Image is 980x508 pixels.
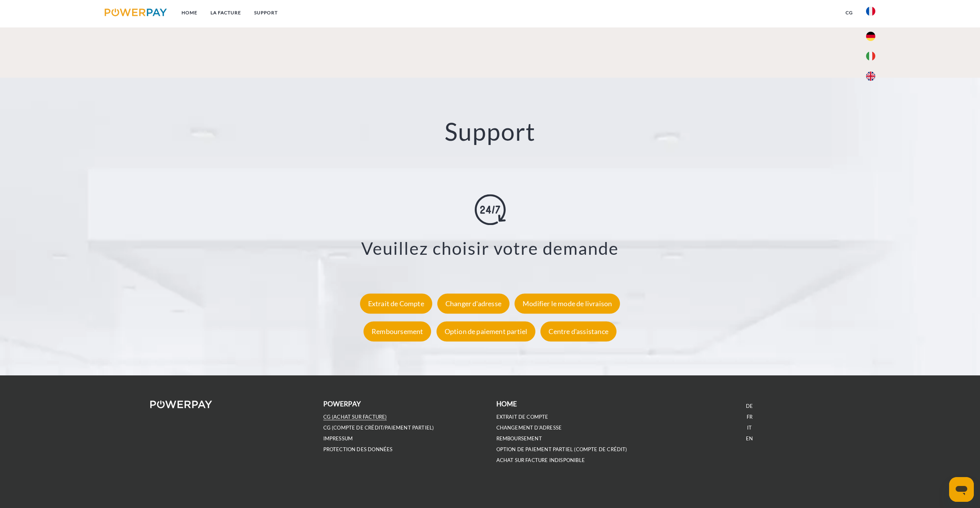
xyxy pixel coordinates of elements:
[248,6,284,20] a: Support
[866,7,875,16] img: fr
[515,293,620,314] div: Modifier le mode de livraison
[496,414,549,420] a: EXTRAIT DE COMPTE
[513,299,622,308] a: Modifier le mode de livraison
[866,72,875,81] img: en
[496,424,562,431] a: Changement d'adresse
[150,401,212,408] img: logo-powerpay-white.svg
[475,194,506,225] img: online-shopping.svg
[496,435,542,442] a: REMBOURSEMENT
[839,6,859,20] a: CG
[540,321,616,341] div: Centre d'assistance
[323,414,387,420] a: CG (achat sur facture)
[323,424,434,431] a: CG (Compte de crédit/paiement partiel)
[436,321,536,341] div: Option de paiement partiel
[59,237,921,259] h3: Veuillez choisir votre demande
[105,9,167,16] img: logo-powerpay.svg
[746,403,753,409] a: DE
[496,457,585,464] a: ACHAT SUR FACTURE INDISPONIBLE
[496,446,627,453] a: OPTION DE PAIEMENT PARTIEL (Compte de crédit)
[323,435,353,442] a: IMPRESSUM
[866,51,875,61] img: it
[496,400,517,408] b: Home
[866,32,875,41] img: de
[746,435,753,442] a: EN
[204,6,248,20] a: LA FACTURE
[437,293,510,314] div: Changer d'adresse
[175,6,204,20] a: Home
[49,116,931,147] h2: Support
[323,446,393,453] a: PROTECTION DES DONNÉES
[747,424,752,431] a: IT
[435,299,511,308] a: Changer d'adresse
[323,400,361,408] b: POWERPAY
[358,299,434,308] a: Extrait de Compte
[362,327,433,336] a: Remboursement
[747,414,752,420] a: FR
[538,327,618,336] a: Centre d'assistance
[363,321,431,341] div: Remboursement
[435,327,538,336] a: Option de paiement partiel
[360,293,432,314] div: Extrait de Compte
[949,477,974,502] iframe: Bouton de lancement de la fenêtre de messagerie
